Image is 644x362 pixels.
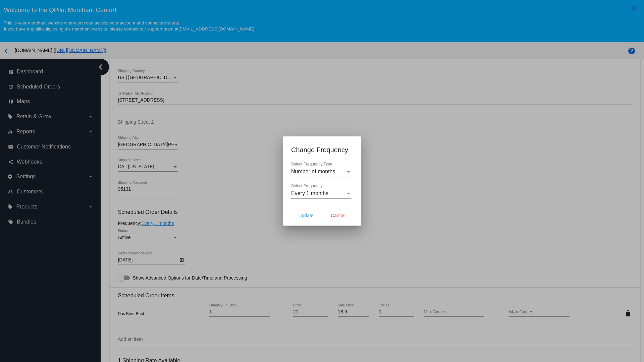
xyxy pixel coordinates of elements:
span: Every 1 months [291,190,328,196]
mat-select: Select Frequency Type [291,169,352,175]
span: Update [298,213,313,218]
mat-select: Select Frequency [291,190,352,196]
button: Update [291,209,321,222]
span: Cancel [331,213,345,218]
h1: Change Frequency [291,144,353,155]
button: Cancel [323,209,353,222]
span: Number of months [291,169,335,174]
